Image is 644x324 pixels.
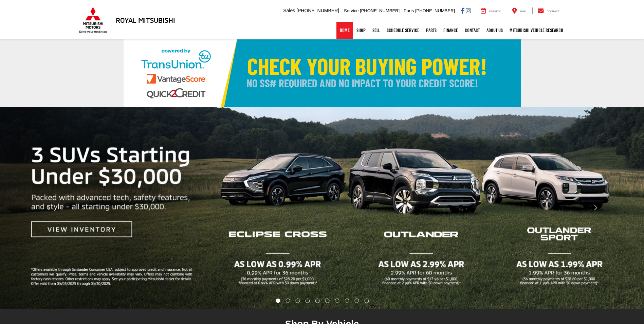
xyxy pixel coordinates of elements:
span: Service [344,8,358,13]
li: Go to slide number 10. [364,299,369,303]
a: Mitsubishi Vehicle Research [506,22,567,39]
img: Mitsubishi [78,7,108,33]
span: [PHONE_NUMBER] [296,8,339,13]
button: Click to view next picture. [547,121,644,295]
span: Sales [283,8,295,13]
img: Check Your Buying Power [124,39,521,107]
li: Go to slide number 8. [345,299,349,303]
li: Go to slide number 4. [306,299,310,303]
a: Contact [461,22,483,39]
a: Sell [369,22,383,39]
a: Service [476,7,506,14]
li: Go to slide number 5. [315,299,320,303]
li: Go to slide number 6. [325,299,329,303]
a: Instagram: Click to visit our Instagram page [466,8,471,13]
li: Go to slide number 7. [335,299,339,303]
span: Contact [547,10,559,13]
a: Contact [532,7,565,14]
a: Shop [353,22,369,39]
li: Go to slide number 2. [286,299,290,303]
span: Parts [404,8,414,13]
a: Home [336,22,353,39]
a: Facebook: Click to visit our Facebook page [461,8,464,13]
a: Schedule Service: Opens in a new tab [383,22,423,39]
a: About Us [483,22,506,39]
h3: Royal Mitsubishi [116,16,175,24]
span: Service [489,10,501,13]
span: Map [520,10,526,13]
span: [PHONE_NUMBER] [360,8,400,13]
li: Go to slide number 3. [296,299,300,303]
a: Finance [440,22,461,39]
span: [PHONE_NUMBER] [415,8,455,13]
li: Go to slide number 1. [276,299,280,303]
a: Map [507,7,531,14]
li: Go to slide number 9. [354,299,359,303]
a: Parts: Opens in a new tab [423,22,440,39]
